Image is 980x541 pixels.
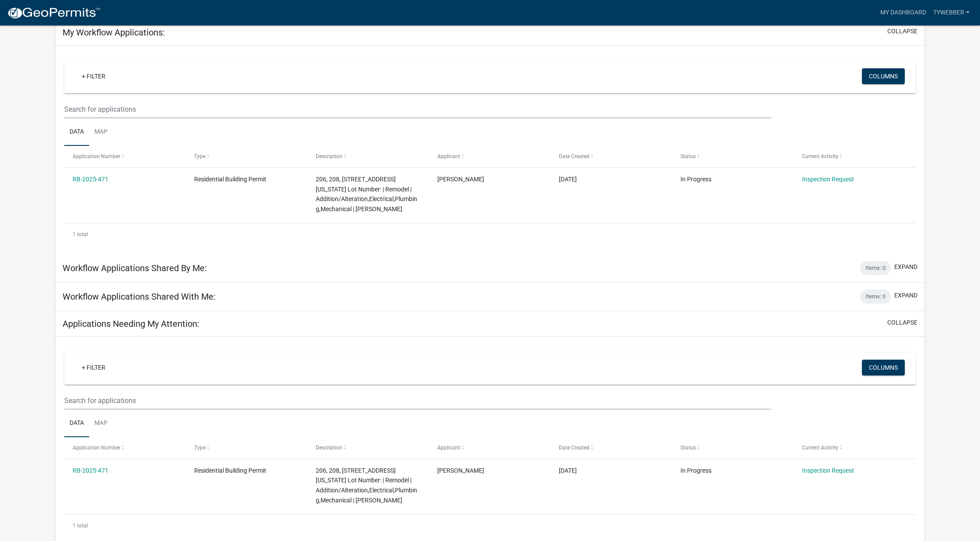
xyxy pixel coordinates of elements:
span: Current Activity [802,445,838,451]
datatable-header-cell: Date Created [551,437,672,458]
datatable-header-cell: Application Number [64,437,186,458]
span: Status [680,153,696,159]
span: 206, 208, 210, 212 Halcyon Rd Charlestown Indiana 47111 Lot Number: | Remodel | Addition/Alterati... [316,176,417,212]
span: Applicant [437,445,460,451]
datatable-header-cell: Current Activity [794,437,915,458]
a: RB-2025-471 [73,467,108,474]
span: Applicant [437,153,460,159]
div: 1 total [64,223,916,245]
datatable-header-cell: Type [186,437,307,458]
span: 206, 208, 210, 212 Halcyon Rd Charlestown Indiana 47111 Lot Number: | Remodel | Addition/Alterati... [316,467,417,504]
input: Search for applications [64,100,771,118]
span: Application Number [73,445,120,451]
span: Type [194,153,206,159]
h5: Applications Needing My Attention: [63,318,199,329]
a: Data [64,118,89,146]
div: 1 total [64,515,916,537]
a: Inspection Request [802,176,854,183]
span: In Progress [680,176,711,183]
span: Current Activity [802,153,838,159]
a: + Filter [75,68,112,84]
span: Tyson Webber [437,176,484,183]
div: Items: 0 [860,261,891,275]
button: collapse [887,318,917,327]
span: Date Created [559,445,589,451]
datatable-header-cell: Application Number [64,146,186,167]
datatable-header-cell: Status [672,437,794,458]
datatable-header-cell: Current Activity [794,146,915,167]
h5: Workflow Applications Shared By Me: [63,263,207,273]
span: Residential Building Permit [194,467,266,474]
button: Columns [862,68,905,84]
datatable-header-cell: Description [307,146,429,167]
a: Data [64,410,89,438]
span: Tyson Webber [437,467,484,474]
span: Description [316,153,342,159]
span: Description [316,445,342,451]
span: Date Created [559,153,589,159]
datatable-header-cell: Status [672,146,794,167]
input: Search for applications [64,392,771,410]
datatable-header-cell: Type [186,146,307,167]
a: Map [89,118,113,146]
datatable-header-cell: Description [307,437,429,458]
button: expand [894,291,917,300]
span: 10/10/2025 [559,176,577,183]
div: Items: 0 [860,290,891,304]
a: My Dashboard [877,4,930,21]
datatable-header-cell: Applicant [429,437,551,458]
span: 10/10/2025 [559,467,577,474]
a: Inspection Request [802,467,854,474]
a: Tywebber [930,4,973,21]
datatable-header-cell: Date Created [551,146,672,167]
button: Columns [862,360,905,375]
span: Status [680,445,696,451]
a: Map [89,410,113,438]
a: RB-2025-471 [73,176,108,183]
datatable-header-cell: Applicant [429,146,551,167]
div: collapse [56,46,924,254]
button: expand [894,262,917,272]
button: collapse [887,27,917,36]
span: Residential Building Permit [194,176,266,183]
span: In Progress [680,467,711,474]
a: + Filter [75,360,112,375]
span: Type [194,445,206,451]
span: Application Number [73,153,120,159]
h5: My Workflow Applications: [63,27,165,38]
h5: Workflow Applications Shared With Me: [63,291,216,302]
